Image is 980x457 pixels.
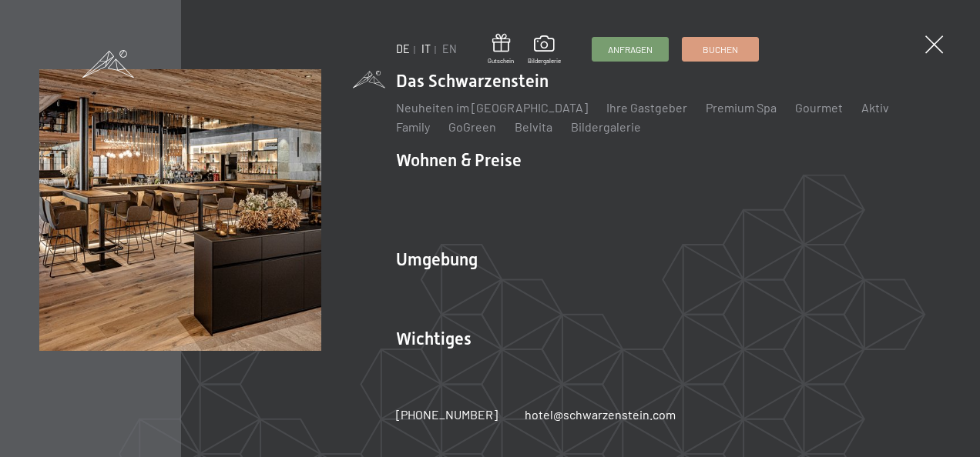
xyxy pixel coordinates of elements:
[592,38,668,61] a: Anfragen
[525,406,676,423] a: hotel@schwarzenstein.com
[396,42,410,55] a: DE
[39,69,321,351] img: Wellnesshotel Südtirol SCHWARZENSTEIN - Wellnessurlaub in den Alpen, Wandern und Wellness
[396,119,430,134] a: Family
[706,100,777,115] a: Premium Spa
[795,100,843,115] a: Gourmet
[528,57,561,65] span: Bildergalerie
[448,119,496,134] a: GoGreen
[396,407,498,422] span: [PHONE_NUMBER]
[703,43,738,56] span: Buchen
[683,38,758,61] a: Buchen
[571,119,641,134] a: Bildergalerie
[861,100,889,115] a: Aktiv
[488,57,514,65] span: Gutschein
[528,35,561,65] a: Bildergalerie
[606,100,687,115] a: Ihre Gastgeber
[488,34,514,65] a: Gutschein
[421,42,431,55] a: IT
[396,406,498,423] a: [PHONE_NUMBER]
[396,100,588,115] a: Neuheiten im [GEOGRAPHIC_DATA]
[442,42,457,55] a: EN
[515,119,552,134] a: Belvita
[608,43,653,56] span: Anfragen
